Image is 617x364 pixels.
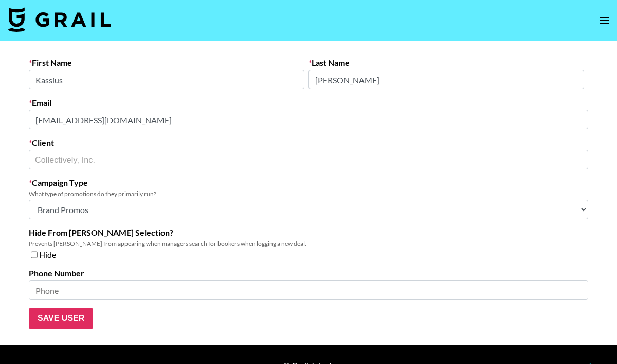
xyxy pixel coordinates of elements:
[29,280,588,300] input: Phone
[29,110,588,129] input: Email
[29,308,93,329] input: Save User
[29,138,588,148] label: Client
[29,227,588,238] label: Hide From [PERSON_NAME] Selection?
[29,268,588,278] label: Phone Number
[29,240,588,247] div: Prevents [PERSON_NAME] from appearing when managers search for bookers when logging a new deal.
[308,70,584,89] input: Last Name
[594,10,615,31] button: open drawer
[39,250,56,260] span: Hide
[8,7,111,32] img: Grail Talent
[29,178,588,188] label: Campaign Type
[29,190,588,198] div: What type of promotions do they primarily run?
[29,58,304,68] label: First Name
[308,58,584,68] label: Last Name
[29,70,304,89] input: First Name
[29,98,588,108] label: Email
